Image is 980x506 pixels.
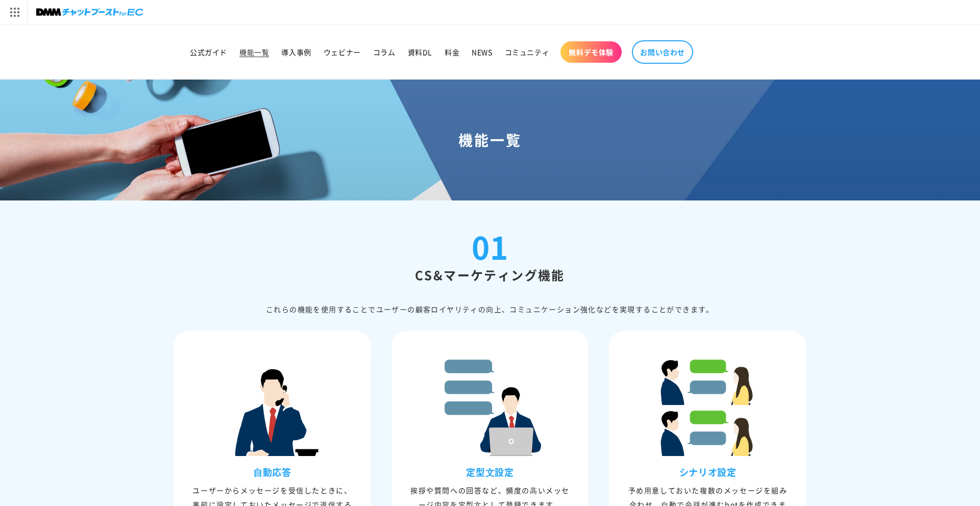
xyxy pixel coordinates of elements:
[190,47,227,57] span: 公式ガイド
[367,41,402,63] a: コラム
[233,41,275,63] a: 機能一覧
[176,466,369,478] h3: ⾃動応答
[275,41,317,63] a: 導入事例
[611,466,804,478] h3: シナリオ設定
[499,41,556,63] a: コミュニティ
[505,47,550,57] span: コミュニティ
[324,47,361,57] span: ウェビナー
[174,267,806,283] h2: CS&マーケティング機能
[472,47,492,57] span: NEWS
[12,131,968,149] h1: 機能一覧
[439,354,541,456] img: 定型⽂設定
[184,41,233,63] a: 公式ガイド
[438,41,465,63] a: 料金
[560,41,622,63] a: 無料デモ体験
[640,47,685,57] span: お問い合わせ
[373,47,396,57] span: コラム
[408,47,432,57] span: 資料DL
[317,41,367,63] a: ウェビナー
[445,47,459,57] span: 料金
[472,231,508,262] div: 01
[239,47,269,57] span: 機能一覧
[281,47,311,57] span: 導入事例
[394,466,586,478] h3: 定型⽂設定
[2,2,27,23] img: サービス
[657,354,759,456] img: シナリオ設定
[221,354,323,456] img: ⾃動応答
[402,41,438,63] a: 資料DL
[632,40,693,64] a: お問い合わせ
[174,303,806,316] div: これらの機能を使⽤することでユーザーの顧客ロイヤリティの向上、コミュニケーション強化などを実現することができます。
[569,47,614,57] span: 無料デモ体験
[465,41,498,63] a: NEWS
[36,5,143,19] img: チャットブーストforEC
